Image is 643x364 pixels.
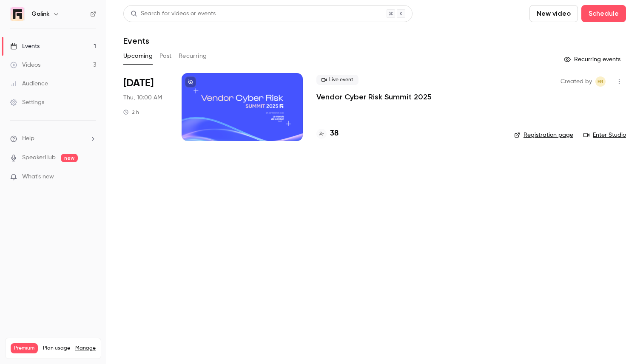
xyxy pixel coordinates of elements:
[159,49,172,63] button: Past
[10,98,44,107] div: Settings
[10,61,40,69] div: Videos
[529,5,578,22] button: New video
[560,53,626,66] button: Recurring events
[10,79,48,88] div: Audience
[179,49,207,63] button: Recurring
[123,76,154,90] span: [DATE]
[560,76,592,87] span: Created by
[11,7,24,21] img: Galink
[583,131,626,139] a: Enter Studio
[61,154,78,162] span: new
[22,153,56,162] a: SpeakerHub
[123,36,149,46] h1: Events
[11,353,27,361] p: Videos
[83,355,86,360] span: 3
[123,109,139,116] div: 2 h
[514,131,573,139] a: Registration page
[123,73,168,141] div: Oct 2 Thu, 10:00 AM (Europe/Paris)
[22,134,34,143] span: Help
[75,345,96,352] a: Manage
[10,134,96,143] li: help-dropdown-opener
[316,128,339,139] a: 38
[10,42,40,51] div: Events
[31,10,49,18] h6: Galink
[316,75,358,85] span: Live event
[83,353,96,361] p: / 90
[43,345,70,352] span: Plan usage
[595,76,606,87] span: Etienne Retout
[22,172,54,181] span: What's new
[316,92,432,102] a: Vendor Cyber Risk Summit 2025
[123,93,162,102] span: Thu, 10:00 AM
[330,128,339,139] h4: 38
[581,5,626,22] button: Schedule
[11,343,38,353] span: Premium
[123,49,153,63] button: Upcoming
[131,9,216,18] div: Search for videos or events
[597,76,603,87] span: ER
